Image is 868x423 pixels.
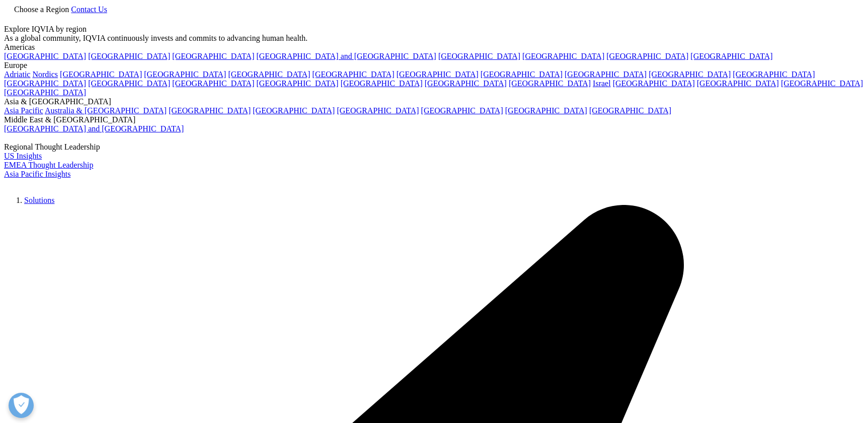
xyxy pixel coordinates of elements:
a: [GEOGRAPHIC_DATA] [589,106,671,115]
div: Americas [4,43,864,52]
a: [GEOGRAPHIC_DATA] [337,106,419,115]
div: Regional Thought Leadership [4,143,864,152]
a: [GEOGRAPHIC_DATA] [697,79,779,88]
a: [GEOGRAPHIC_DATA] [4,88,86,97]
a: [GEOGRAPHIC_DATA] [438,52,520,60]
a: [GEOGRAPHIC_DATA] [481,70,563,79]
a: [GEOGRAPHIC_DATA] [169,106,251,115]
a: [GEOGRAPHIC_DATA] [88,52,170,60]
a: [GEOGRAPHIC_DATA] [505,106,587,115]
a: [GEOGRAPHIC_DATA] [613,79,695,88]
a: Contact Us [71,5,107,14]
a: [GEOGRAPHIC_DATA] [425,79,507,88]
a: [GEOGRAPHIC_DATA] [733,70,815,79]
a: Nordics [32,70,58,79]
a: [GEOGRAPHIC_DATA] [522,52,604,60]
button: 개방형 기본 설정 [9,393,34,418]
a: [GEOGRAPHIC_DATA] [509,79,591,88]
a: [GEOGRAPHIC_DATA] [172,79,254,88]
a: [GEOGRAPHIC_DATA] [421,106,503,115]
a: Solutions [24,196,54,204]
a: [GEOGRAPHIC_DATA] [228,70,310,79]
a: [GEOGRAPHIC_DATA] [4,79,86,88]
a: US Insights [4,152,42,160]
a: EMEA Thought Leadership [4,161,93,169]
a: [GEOGRAPHIC_DATA] [690,52,772,60]
a: Asia Pacific [4,106,43,115]
div: Middle East & [GEOGRAPHIC_DATA] [4,115,864,124]
a: [GEOGRAPHIC_DATA] [781,79,863,88]
a: [GEOGRAPHIC_DATA] [606,52,688,60]
a: [GEOGRAPHIC_DATA] [88,79,170,88]
a: Asia Pacific Insights [4,170,70,178]
a: [GEOGRAPHIC_DATA] [397,70,479,79]
a: Adriatic [4,70,30,79]
a: [GEOGRAPHIC_DATA] and [GEOGRAPHIC_DATA] [256,52,436,60]
a: Israel [593,79,611,88]
a: [GEOGRAPHIC_DATA] and [GEOGRAPHIC_DATA] [4,124,184,133]
a: [GEOGRAPHIC_DATA] [312,70,394,79]
a: [GEOGRAPHIC_DATA] [144,70,226,79]
a: [GEOGRAPHIC_DATA] [256,79,338,88]
a: [GEOGRAPHIC_DATA] [172,52,254,60]
a: [GEOGRAPHIC_DATA] [4,52,86,60]
a: [GEOGRAPHIC_DATA] [253,106,335,115]
div: Asia & [GEOGRAPHIC_DATA] [4,97,864,106]
a: [GEOGRAPHIC_DATA] [565,70,647,79]
a: Australia & [GEOGRAPHIC_DATA] [45,106,167,115]
div: Explore IQVIA by region [4,25,864,34]
a: [GEOGRAPHIC_DATA] [341,79,423,88]
span: Choose a Region [14,5,69,14]
div: As a global community, IQVIA continuously invests and commits to advancing human health. [4,34,864,43]
a: [GEOGRAPHIC_DATA] [649,70,731,79]
a: [GEOGRAPHIC_DATA] [60,70,142,79]
div: Europe [4,61,864,70]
